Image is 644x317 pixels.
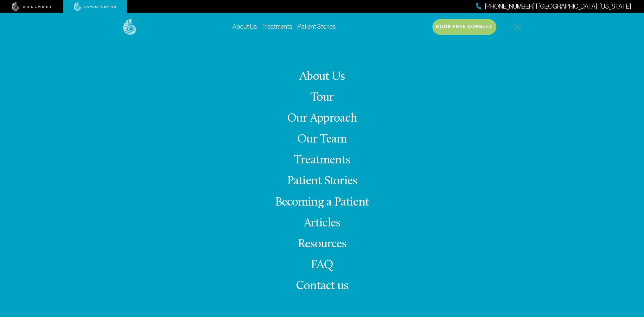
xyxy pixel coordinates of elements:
img: logo [123,19,136,35]
a: Becoming a Patient [275,196,369,209]
a: Patient Stories [287,175,357,187]
a: Treatments [262,23,292,30]
a: About Us [299,71,345,83]
span: [PHONE_NUMBER] | [GEOGRAPHIC_DATA], [US_STATE] [485,2,631,11]
img: cancer center [74,2,116,11]
img: wellness [12,2,52,11]
a: Resources [298,238,346,250]
a: About Us [233,23,257,30]
a: Our Team [297,133,347,146]
button: Book Free Consult [432,19,496,35]
a: [PHONE_NUMBER] | [GEOGRAPHIC_DATA], [US_STATE] [476,2,631,11]
span: Contact us [296,280,348,292]
a: Treatments [294,154,350,167]
a: Our Approach [287,112,357,125]
a: Articles [304,217,341,230]
a: Patient Stories [297,23,336,30]
a: Tour [310,92,334,104]
a: FAQ [311,259,334,271]
img: icon-hamburger [514,23,521,31]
